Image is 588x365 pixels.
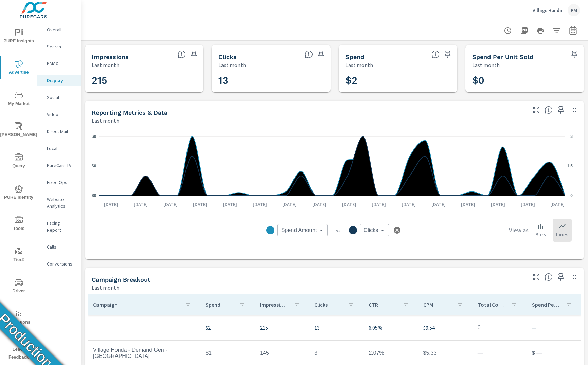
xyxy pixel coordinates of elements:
[47,179,75,186] p: Fixed Ops
[254,345,309,362] td: 145
[37,75,81,86] div: Display
[556,230,568,238] p: Lines
[277,224,328,236] div: Spend Amount
[92,284,119,292] p: Last month
[2,122,35,139] span: [PERSON_NAME]
[516,201,540,208] p: [DATE]
[37,160,81,170] div: PureCars TV
[47,128,75,135] p: Direct Mail
[47,196,75,209] p: Website Analytics
[2,310,35,326] span: Operations
[418,345,472,362] td: $5.33
[531,105,542,115] button: Make Fullscreen
[568,4,580,16] div: FM
[47,43,75,50] p: Search
[47,77,75,84] p: Display
[532,324,575,332] p: —
[189,49,199,60] span: Save this to your personalized report
[345,75,450,86] h3: $2
[369,301,396,308] p: CTR
[533,7,562,13] p: Village Honda
[260,301,287,308] p: Impressions
[570,134,573,139] text: 3
[517,24,531,37] button: "Export Report to PDF"
[47,162,75,169] p: PureCars TV
[47,260,75,267] p: Conversions
[472,345,527,362] td: —
[218,61,246,69] p: Last month
[206,324,249,332] p: $2
[92,109,167,116] h5: Reporting Metrics & Data
[431,50,440,58] span: The amount of money spent on advertising during the period.
[37,24,81,35] div: Overall
[2,91,35,108] span: My Market
[367,201,391,208] p: [DATE]
[37,218,81,235] div: Pacing Report
[37,92,81,103] div: Social
[92,164,96,168] text: $0
[93,301,178,308] p: Campaign
[37,194,81,211] div: Website Analytics
[550,24,564,37] button: Apply Filters
[2,185,35,201] span: PURE Identity
[260,324,303,332] p: 215
[178,50,186,58] span: The number of times an ad was shown on your behalf.
[92,53,129,60] h5: Impressions
[92,61,119,69] p: Last month
[314,301,341,308] p: Clicks
[37,126,81,136] div: Direct Mail
[281,227,317,234] span: Spend Amount
[566,24,580,37] button: Select Date Range
[555,105,566,115] span: Save this to your personalized report
[545,273,553,281] span: This is a summary of Display performance results by campaign. Each column can be sorted.
[37,41,81,52] div: Search
[316,49,326,60] span: Save this to your personalized report
[47,60,75,67] p: PMAX
[99,201,123,208] p: [DATE]
[570,193,573,198] text: 0
[0,20,37,364] div: nav menu
[37,58,81,69] div: PMAX
[37,242,81,252] div: Calls
[535,230,546,238] p: Bars
[159,201,182,208] p: [DATE]
[129,201,153,208] p: [DATE]
[345,61,373,69] p: Last month
[47,111,75,118] p: Video
[47,94,75,101] p: Social
[472,61,500,69] p: Last month
[2,216,35,233] span: Tools
[314,324,358,332] p: 13
[569,105,580,115] button: Minimize Widget
[442,49,453,60] span: Save this to your personalized report
[2,337,35,361] span: Leave Feedback
[2,60,35,76] span: Advertise
[188,201,212,208] p: [DATE]
[92,75,197,86] h3: 215
[369,324,412,332] p: 6.05%
[2,153,35,170] span: Query
[200,345,254,362] td: $1
[569,49,580,60] span: Save this to your personalized report
[218,201,242,208] p: [DATE]
[92,116,119,125] p: Last month
[364,227,378,234] span: Clicks
[555,272,566,282] span: Save this to your personalized report
[397,201,421,208] p: [DATE]
[427,201,450,208] p: [DATE]
[206,301,233,308] p: Spend
[92,193,96,198] text: $0
[456,201,480,208] p: [DATE]
[328,227,349,233] p: vs
[486,201,510,208] p: [DATE]
[527,345,581,362] td: $ —
[2,247,35,264] span: Tier2
[92,276,150,283] h5: Campaign Breakout
[47,26,75,33] p: Overall
[423,301,450,308] p: CPM
[472,75,577,86] h3: $0
[546,201,569,208] p: [DATE]
[360,224,389,236] div: Clicks
[309,345,363,362] td: 3
[478,301,505,308] p: Total Conversions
